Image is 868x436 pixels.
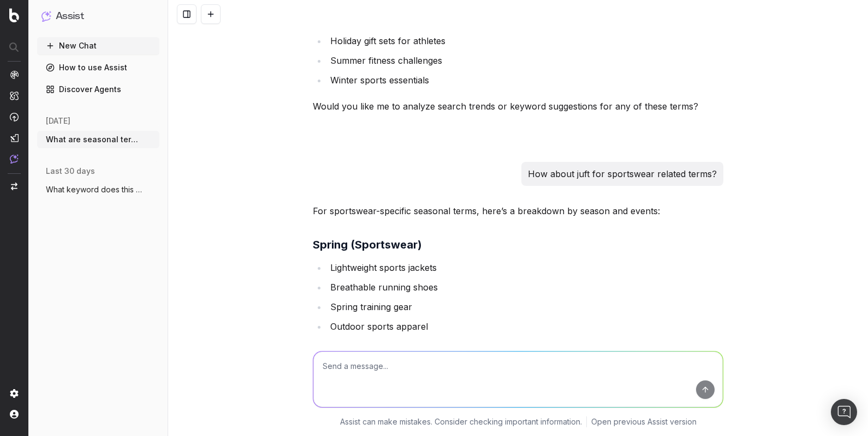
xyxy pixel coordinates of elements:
[10,410,19,419] img: My account
[37,59,159,76] a: How to use Assist
[313,99,723,114] p: Would you like me to analyze search trends or keyword suggestions for any of these terms?
[9,8,19,22] img: Botify logo
[831,399,857,425] div: Open Intercom Messenger
[327,53,723,68] li: Summer fitness challenges
[10,154,19,163] img: Assist
[327,319,723,334] li: Outdoor sports apparel
[37,81,159,98] a: Discover Agents
[46,184,142,195] span: What keyword does this page currently ra
[11,183,17,190] img: Switch project
[46,166,95,177] span: last 30 days
[327,72,723,88] li: Winter sports essentials
[41,11,51,21] img: Assist
[10,112,19,122] img: Activation
[313,238,422,251] strong: Spring (Sportswear)
[591,416,697,427] a: Open previous Assist version
[37,37,159,55] button: New Chat
[327,280,723,295] li: Breathable running shoes
[340,416,582,427] p: Assist can make mistakes. Consider checking important information.
[10,134,19,142] img: Studio
[10,389,19,398] img: Setting
[528,166,717,181] p: How about juft for sportswear related terms?
[327,260,723,275] li: Lightweight sports jackets
[10,70,19,79] img: Analytics
[46,134,142,145] span: What are seasonal terms related to sport
[56,9,84,24] h1: Assist
[37,181,159,198] button: What keyword does this page currently ra
[10,91,19,100] img: Intelligence
[46,116,70,126] span: [DATE]
[37,131,159,148] button: What are seasonal terms related to sport
[313,203,723,219] p: For sportswear-specific seasonal terms, here’s a breakdown by season and events:
[327,33,723,49] li: Holiday gift sets for athletes
[41,9,155,24] button: Assist
[327,299,723,314] li: Spring training gear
